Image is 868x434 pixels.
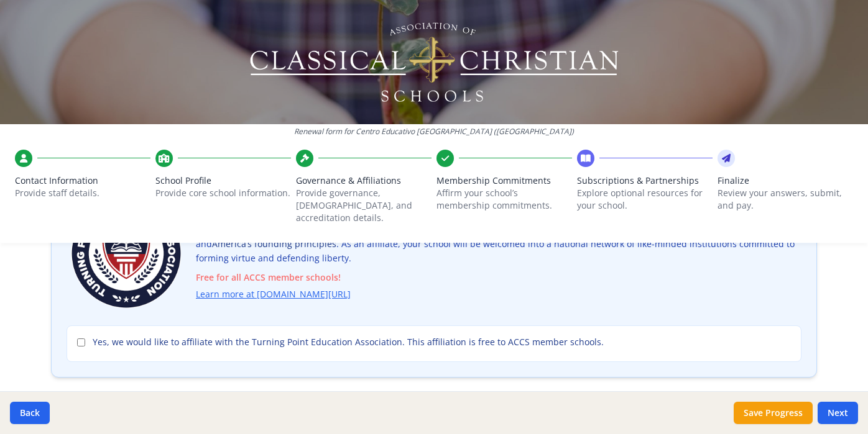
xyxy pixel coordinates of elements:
span: Free for all ACCS member schools! [196,271,801,285]
span: Yes, we would like to affiliate with the Turning Point Education Association. This affiliation is... [93,336,604,348]
p: Provide governance, [DEMOGRAPHIC_DATA], and accreditation details. [296,187,432,224]
p: Provide core school information. [155,187,291,199]
p: Explore optional resources for your school. [577,187,713,212]
img: Logo [248,19,621,106]
span: Membership Commitments [436,174,572,187]
p: Affirm your school’s membership commitments. [436,187,572,212]
button: Next [818,402,858,424]
span: Contact Information [15,174,150,187]
p: Review your answers, submit, and pay. [718,187,853,212]
input: Yes, we would like to affiliate with the Turning Point Education Association. This affiliation is... [77,338,85,346]
p: Provide staff details. [15,187,150,199]
button: Back [10,402,50,424]
span: School Profile [155,174,291,187]
span: Subscriptions & Partnerships [577,174,713,187]
a: Learn more at [DOMAIN_NAME][URL] [196,287,351,302]
img: Turning Point Education Association Logo [67,194,186,313]
p: Turning Point Education Association (TPEA) partners with ACCS to strengthen schools rooted in , ,... [196,224,801,302]
span: Governance & Affiliations [296,174,432,187]
span: Finalize [718,174,853,187]
button: Save Progress [734,402,813,424]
